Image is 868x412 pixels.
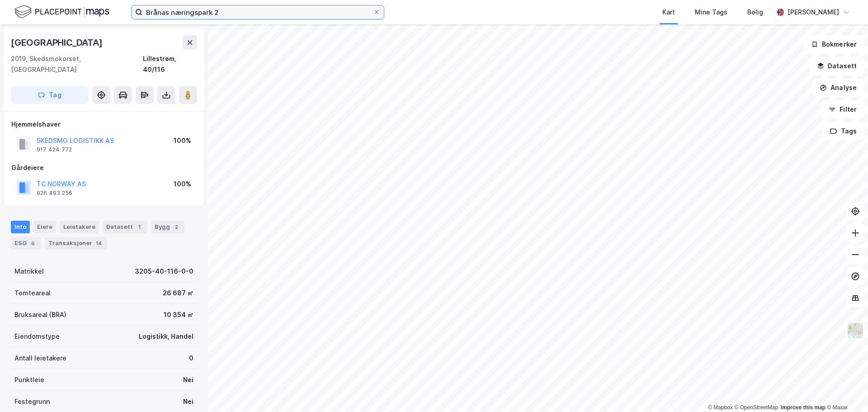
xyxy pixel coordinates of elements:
[803,35,864,53] button: Bokmerker
[33,221,56,233] div: Eiere
[174,135,191,146] div: 100%
[11,53,143,75] div: 2019, Skedsmokorset, [GEOGRAPHIC_DATA]
[11,237,41,250] div: ESG
[163,288,193,298] div: 26 687 ㎡
[708,404,733,411] a: Mapbox
[788,7,839,18] div: [PERSON_NAME]
[135,223,144,232] div: 1
[189,353,193,364] div: 0
[37,146,72,153] div: 917 424 772
[14,266,44,277] div: Matrikkel
[14,309,66,320] div: Bruksareal (BRA)
[11,35,104,50] div: [GEOGRAPHIC_DATA]
[151,221,184,233] div: Bygg
[45,237,107,250] div: Transaksjoner
[11,162,197,173] div: Gårdeiere
[14,288,51,298] div: Tomteareal
[135,266,193,277] div: 3205-40-116-0-0
[735,404,778,411] a: OpenStreetMap
[11,86,89,104] button: Tag
[747,7,763,18] div: Bolig
[14,4,109,20] img: logo.f888ab2527a4732fd821a326f86c7f29.svg
[143,53,197,75] div: Lillestrøm, 40/116
[139,331,193,342] div: Logistikk, Handel
[823,369,868,412] iframe: Chat Widget
[183,374,193,385] div: Nei
[60,221,99,233] div: Leietakere
[781,404,826,411] a: Improve this map
[847,322,864,339] img: Z
[37,189,72,197] div: 926 493 256
[28,239,38,248] div: 6
[11,221,30,233] div: Info
[164,309,193,320] div: 10 354 ㎡
[14,331,60,342] div: Eiendomstype
[821,100,864,118] button: Filter
[822,122,864,140] button: Tags
[823,369,868,412] div: Kontrollprogram for chat
[14,353,66,364] div: Antall leietakere
[14,396,50,407] div: Festegrunn
[103,221,147,233] div: Datasett
[172,223,181,232] div: 2
[812,79,864,97] button: Analyse
[94,239,104,248] div: 14
[662,7,675,18] div: Kart
[174,179,191,189] div: 100%
[695,7,727,18] div: Mine Tags
[809,57,864,75] button: Datasett
[11,119,197,130] div: Hjemmelshaver
[14,374,44,385] div: Punktleie
[142,5,373,19] input: Søk på adresse, matrikkel, gårdeiere, leietakere eller personer
[183,396,193,407] div: Nei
